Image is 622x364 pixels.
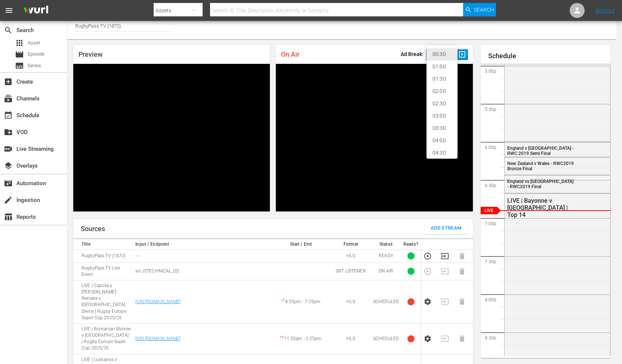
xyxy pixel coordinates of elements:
[427,122,458,134] li: 03:30
[427,85,458,97] li: 02:00
[427,147,458,159] li: 04:30
[427,110,458,122] li: 03:00
[427,60,458,73] li: 01:00
[427,48,458,60] li: 00:30
[427,134,458,147] li: 04:00
[427,73,458,85] li: 01:30
[427,97,458,110] li: 02:30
